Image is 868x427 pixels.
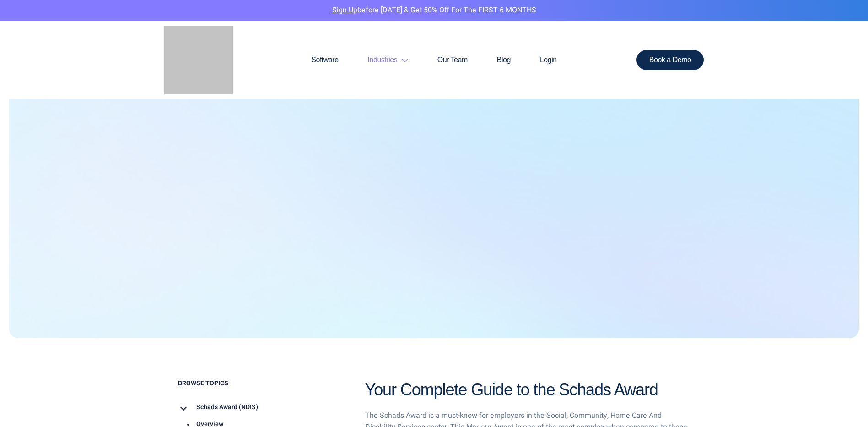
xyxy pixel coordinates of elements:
a: Software [297,38,353,82]
a: Sign Up [332,5,357,16]
a: Book a Demo [636,50,704,70]
a: Industries [353,38,423,82]
a: Blog [482,38,525,82]
h2: Your Complete Guide to the Schads Award [365,379,690,401]
a: Login [525,38,571,82]
a: Our Team [423,38,482,82]
span: Book a Demo [649,56,691,64]
p: before [DATE] & Get 50% Off for the FIRST 6 MONTHS [7,5,861,16]
a: Schads Award (NDIS) [178,399,258,416]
